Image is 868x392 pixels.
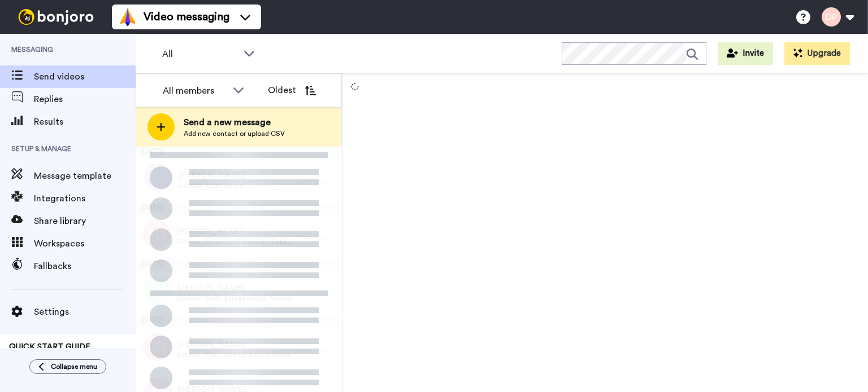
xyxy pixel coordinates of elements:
span: Settings [34,305,136,319]
span: Share library [34,214,136,228]
div: 2 mo. ago [297,176,336,185]
img: vm-color.svg [119,8,137,26]
span: All [162,47,238,61]
span: Send videos [34,70,136,83]
span: Replies [34,93,136,106]
img: bj-logo-header-white.svg [14,9,98,25]
div: 1 mo. ago [297,232,336,241]
button: Oldest [259,79,324,102]
div: [DATE] [136,316,342,327]
span: [PERSON_NAME] [178,170,245,181]
span: Add new contact or upload CSV [184,129,285,138]
span: Video messaging [144,9,229,25]
span: Collapse menu [51,362,97,371]
span: Integrations [34,192,136,205]
span: QUICK START GUIDE [9,343,90,351]
div: [DATE] [136,147,342,158]
span: Message template [34,169,136,183]
img: rd.png [143,333,171,361]
img: rd.png [142,220,171,248]
span: Exterior - paint house [178,181,245,190]
span: Workspaces [34,237,136,250]
div: [DATE] [136,203,342,214]
span: [PERSON_NAME] [177,283,291,294]
div: All members [163,84,227,98]
span: [PERSON_NAME] [176,226,291,237]
span: Send a new message [184,116,285,129]
img: ct.png [144,164,172,192]
span: Results [34,115,136,129]
span: Exterior - Paint exterior trim, pressure was prior to painting [177,350,291,359]
button: Collapse menu [29,359,106,374]
div: 1 mo. ago [297,345,336,354]
div: [DATE] [136,259,342,271]
div: 1 mo. ago [297,289,336,298]
button: Upgrade [784,42,850,65]
span: Fallbacks [34,259,136,273]
span: [PERSON_NAME] [177,339,291,350]
span: Exterior - deck, garage siding, frames and fascia painted [177,294,291,303]
img: fa.png [143,276,171,305]
button: Invite [718,42,773,65]
span: Exterior - Staining of wooden shake part of house also, interested in powerwashing of house [176,237,291,246]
